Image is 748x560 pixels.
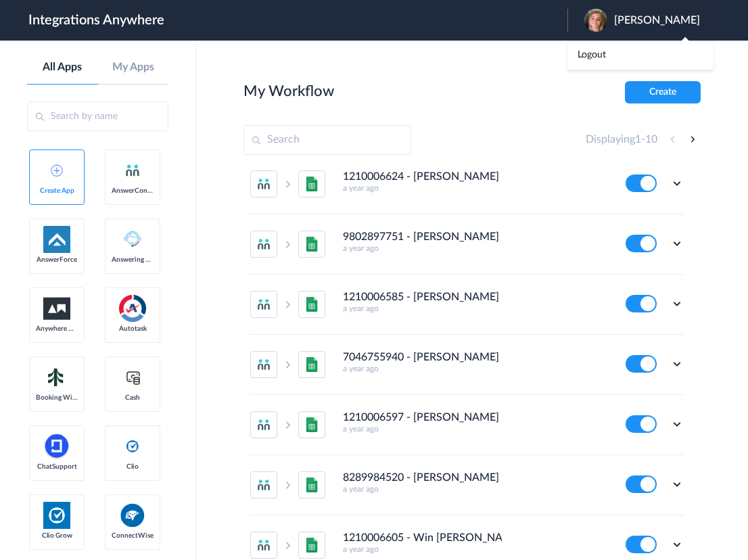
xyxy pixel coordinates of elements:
[28,12,164,28] h1: Integrations Anywhere
[43,226,70,253] img: af-app-logo.svg
[635,134,641,145] span: 1
[586,133,657,146] h4: Displaying -
[343,364,607,373] h5: a year ago
[36,463,78,471] span: ChatSupport
[343,243,607,253] h5: a year ago
[112,463,154,471] span: Clio
[243,125,411,155] input: Search
[27,101,168,131] input: Search by name
[343,484,607,494] h5: a year ago
[124,162,141,179] img: answerconnect-logo.svg
[625,81,701,103] button: Create
[343,424,607,434] h5: a year ago
[112,256,154,264] span: Answering Service
[36,256,78,264] span: AnswerForce
[343,411,502,424] h4: 1210006597 - [PERSON_NAME] ( Uno Digital)- AC to HVA GSheet [Create Row]
[343,170,502,183] h4: 1210006624 - [PERSON_NAME] - AC to HVA GSheet [Create Row]
[343,471,502,484] h4: 8289984520 - [PERSON_NAME] ( Uno Digital) - AC to HVA GSheet [Create Row]
[343,532,502,544] h4: 1210006605 - Win [PERSON_NAME] - AC to HVA GSheet [Create Row]
[36,394,78,402] span: Booking Widget
[243,83,334,100] h2: My Workflow
[343,231,502,243] h4: 9802897751 - [PERSON_NAME] - AC to HVA GSheet [Create Row]
[43,433,70,460] img: chatsupport-icon.svg
[112,325,154,333] span: Autotask
[43,365,70,390] img: Setmore_Logo.svg
[119,226,146,253] img: Answering_service.png
[343,304,607,313] h5: a year ago
[43,298,70,320] img: aww.png
[36,532,78,540] span: Clio Grow
[584,9,607,32] img: profile-2.jpg
[343,544,607,554] h5: a year ago
[343,183,607,193] h5: a year ago
[614,14,700,27] span: [PERSON_NAME]
[27,61,98,74] a: All Apps
[578,50,606,60] a: Logout
[119,502,146,528] img: connectwise.png
[36,187,78,195] span: Create App
[124,438,141,454] img: clio-logo.svg
[112,187,154,195] span: AnswerConnect
[98,61,169,74] a: My Apps
[124,369,141,386] img: cash-logo.svg
[112,394,154,402] span: Cash
[343,351,502,364] h4: 7046755940 - [PERSON_NAME] ( Vestar) - AC to HVA GSheet [Create Row]
[36,325,78,333] span: Anywhere Works
[43,502,70,529] img: Clio.jpg
[51,164,63,177] img: add-icon.svg
[343,291,502,304] h4: 1210006585 - [PERSON_NAME] ( Vestar) - AC to HVA GSheet [Create Row]
[119,295,146,322] img: autotask.png
[645,134,657,145] span: 10
[112,532,154,540] span: ConnectWise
